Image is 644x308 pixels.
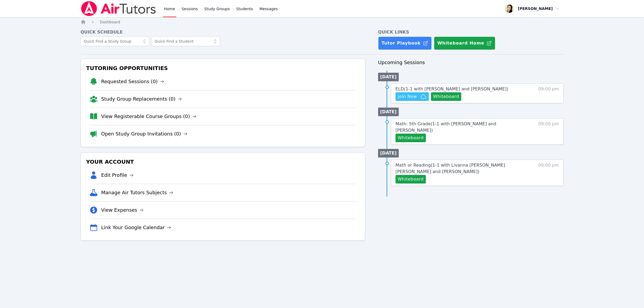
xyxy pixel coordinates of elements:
button: Whiteboard Home [434,36,495,50]
a: Requested Sessions (0) [101,78,164,85]
li: [DATE] [378,108,399,116]
h3: Upcoming Sessions [378,59,563,66]
span: Messages [259,6,278,12]
span: 09:00 pm [538,121,559,142]
a: Tutor Playbook [378,36,432,50]
span: Join Now [398,93,417,100]
span: Math: 5th Grade ( 1-1 with [PERSON_NAME] and [PERSON_NAME] ) [396,121,496,133]
a: Dashboard [100,19,120,25]
span: 09:00 pm [538,162,559,184]
a: Study Group Replacements (0) [101,95,182,103]
button: Whiteboard [396,175,426,184]
li: [DATE] [378,149,399,157]
img: Air Tutors [80,1,156,16]
span: Math or Reading ( 1-1 with Livanna [PERSON_NAME] [PERSON_NAME] and [PERSON_NAME] ) [396,163,505,174]
nav: Breadcrumb [80,19,563,25]
h3: Your Account [85,157,361,167]
button: Whiteboard [396,134,426,142]
input: Quick Find a Student [151,36,220,46]
a: View Registerable Course Groups (0) [101,113,196,120]
h4: Quick Links [378,29,563,35]
a: Manage Air Tutors Subjects [101,189,173,196]
button: Whiteboard [431,92,461,101]
a: Link Your Google Calendar [101,224,171,231]
a: Edit Profile [101,171,134,179]
li: [DATE] [378,73,399,81]
a: Math: 5th Grade(1-1 with [PERSON_NAME] and [PERSON_NAME]) [396,121,518,134]
h3: Tutoring Opportunities [85,63,361,73]
button: Join Now [396,92,429,101]
a: Math or Reading(1-1 with Livanna [PERSON_NAME] [PERSON_NAME] and [PERSON_NAME]) [396,162,518,175]
a: Open Study Group Invitations (0) [101,130,188,138]
span: Dashboard [100,20,120,24]
a: View Expenses [101,206,144,214]
h4: Quick Schedule [80,29,365,35]
span: 09:00 pm [538,86,559,101]
input: Quick Find a Study Group [80,36,149,46]
span: ELD ( 1-1 with [PERSON_NAME] and [PERSON_NAME] ) [396,86,508,91]
a: ELD(1-1 with [PERSON_NAME] and [PERSON_NAME]) [396,86,508,92]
